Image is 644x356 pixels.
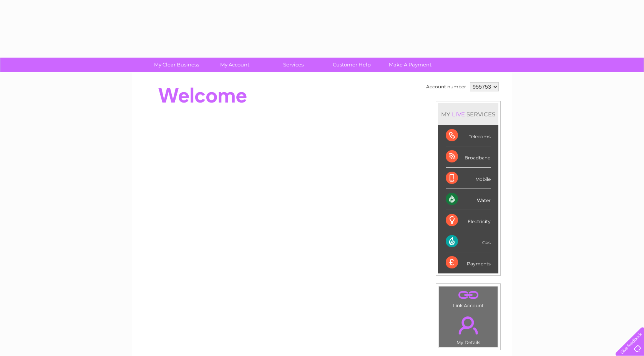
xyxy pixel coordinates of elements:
[446,231,491,252] div: Gas
[320,58,383,72] a: Customer Help
[441,312,496,339] a: .
[203,58,267,72] a: My Account
[441,288,496,302] a: .
[378,58,442,72] a: Make A Payment
[438,103,498,125] div: MY SERVICES
[450,111,466,118] div: LIVE
[438,286,498,310] td: Link Account
[145,58,208,72] a: My Clear Business
[446,210,491,231] div: Electricity
[438,310,498,348] td: My Details
[446,125,491,146] div: Telecoms
[446,168,491,189] div: Mobile
[424,80,468,93] td: Account number
[446,146,491,167] div: Broadband
[262,58,325,72] a: Services
[446,252,491,273] div: Payments
[446,189,491,210] div: Water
